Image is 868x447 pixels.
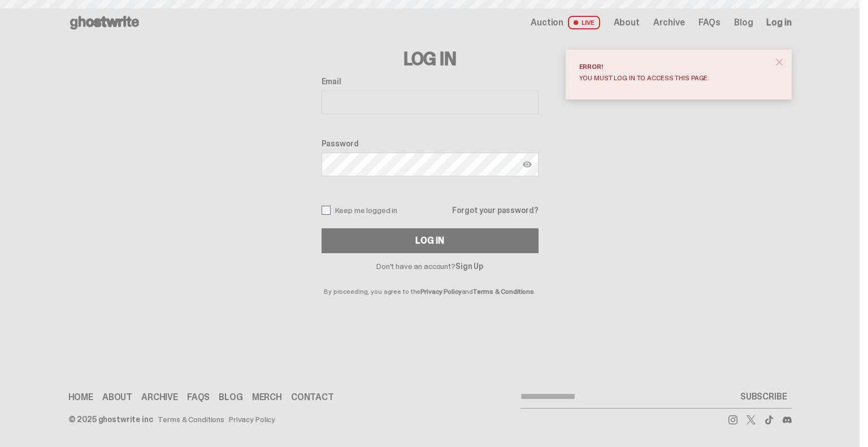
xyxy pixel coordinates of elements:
[734,18,753,27] a: Blog
[291,393,334,402] a: Contact
[736,385,792,408] button: SUBSCRIBE
[141,393,178,402] a: Archive
[531,16,600,29] a: Auction LIVE
[252,393,282,402] a: Merch
[415,236,444,245] div: Log In
[614,18,640,27] a: About
[322,77,539,86] label: Email
[766,18,791,27] a: Log in
[579,75,769,81] div: You must log in to access this page.
[769,52,789,72] button: close
[219,393,242,402] a: Blog
[68,415,153,423] div: © 2025 ghostwrite inc
[531,18,563,27] span: Auction
[322,206,331,215] input: Keep me logged in
[322,139,539,148] label: Password
[523,160,532,169] img: Show password
[322,270,539,295] p: By proceeding, you agree to the and .
[102,393,132,402] a: About
[568,16,600,29] span: LIVE
[698,18,721,27] a: FAQs
[579,63,769,70] div: Error!
[68,393,93,402] a: Home
[187,393,210,402] a: FAQs
[322,262,539,270] p: Don't have an account?
[653,18,685,27] a: Archive
[420,287,461,296] a: Privacy Policy
[455,261,483,271] a: Sign Up
[322,206,398,215] label: Keep me logged in
[473,287,534,296] a: Terms & Conditions
[158,415,224,423] a: Terms & Conditions
[229,415,275,423] a: Privacy Policy
[322,50,539,68] h3: Log In
[452,206,538,214] a: Forgot your password?
[322,228,539,253] button: Log In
